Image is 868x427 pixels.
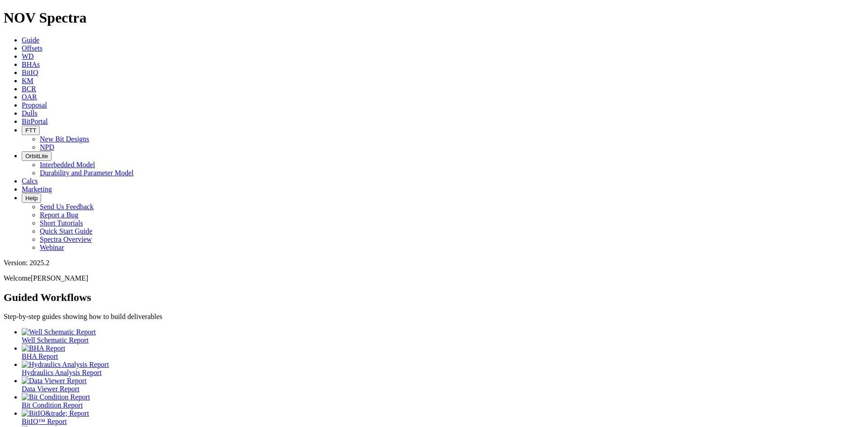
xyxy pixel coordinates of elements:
a: Marketing [22,185,52,193]
a: BHAs [22,61,40,68]
h2: Guided Workflows [4,291,864,304]
span: Help [25,195,38,202]
span: BHA Report [22,352,58,360]
a: Guide [22,36,39,44]
span: Bit Condition Report [22,401,83,409]
a: BitIQ [22,69,38,76]
button: FTT [22,126,40,135]
img: Hydraulics Analysis Report [22,361,109,369]
span: FTT [25,127,36,134]
a: Webinar [40,244,64,251]
a: Interbedded Model [40,161,95,169]
span: BitIQ™ Report [22,418,67,425]
a: Bit Condition Report Bit Condition Report [22,393,864,409]
a: Short Tutorials [40,219,83,227]
span: Well Schematic Report [22,336,89,344]
a: WD [22,52,34,60]
a: Well Schematic Report Well Schematic Report [22,328,864,344]
img: BitIQ&trade; Report [22,409,89,418]
a: BHA Report BHA Report [22,344,864,360]
a: Report a Bug [40,211,78,219]
button: OrbitLite [22,151,52,161]
a: BCR [22,85,36,93]
img: Well Schematic Report [22,328,96,336]
img: Data Viewer Report [22,377,87,385]
a: Dulls [22,109,38,117]
span: OrbitLite [25,153,48,160]
a: Quick Start Guide [40,227,92,235]
a: BitIQ&trade; Report BitIQ™ Report [22,409,864,425]
a: NPD [40,143,54,151]
a: Send Us Feedback [40,203,94,211]
a: Hydraulics Analysis Report Hydraulics Analysis Report [22,361,864,376]
a: Calcs [22,177,38,185]
a: Spectra Overview [40,235,92,243]
div: Version: 2025.2 [4,259,864,267]
a: KM [22,77,33,84]
img: BHA Report [22,344,65,352]
a: Data Viewer Report Data Viewer Report [22,377,864,393]
span: Hydraulics Analysis Report [22,369,102,376]
a: Durability and Parameter Model [40,169,134,177]
a: Offsets [22,44,42,52]
a: New Bit Designs [40,135,89,143]
span: Data Viewer Report [22,385,80,393]
a: OAR [22,93,37,101]
a: BitPortal [22,117,48,125]
button: Help [22,193,41,203]
h1: NOV Spectra [4,9,864,26]
img: Bit Condition Report [22,393,90,401]
p: Step-by-step guides showing how to build deliverables [4,313,864,321]
a: Proposal [22,101,47,109]
span: [PERSON_NAME] [31,274,88,282]
p: Welcome [4,274,864,282]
